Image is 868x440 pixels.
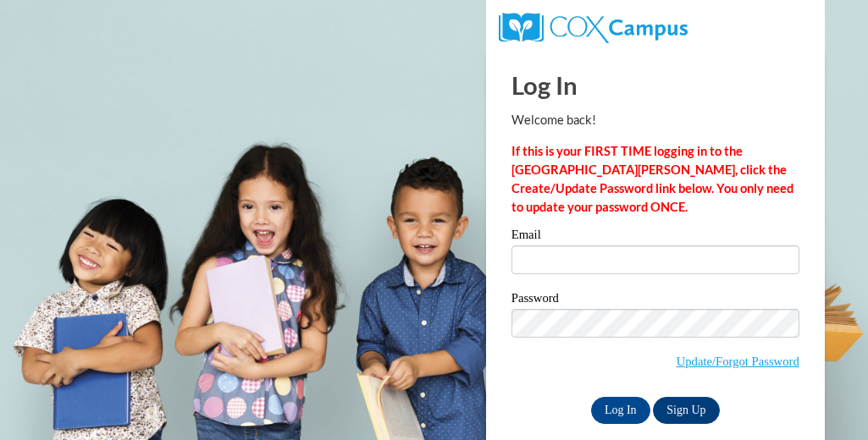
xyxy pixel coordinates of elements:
[677,355,799,368] a: Update/Forgot Password
[499,13,688,43] img: COX Campus
[591,397,650,424] input: Log In
[511,68,799,102] h1: Log In
[499,19,688,34] a: COX Campus
[653,397,719,424] a: Sign Up
[511,228,799,245] label: Email
[511,144,793,214] strong: If this is your FIRST TIME logging in to the [GEOGRAPHIC_DATA][PERSON_NAME], click the Create/Upd...
[511,292,799,309] label: Password
[511,111,799,129] p: Welcome back!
